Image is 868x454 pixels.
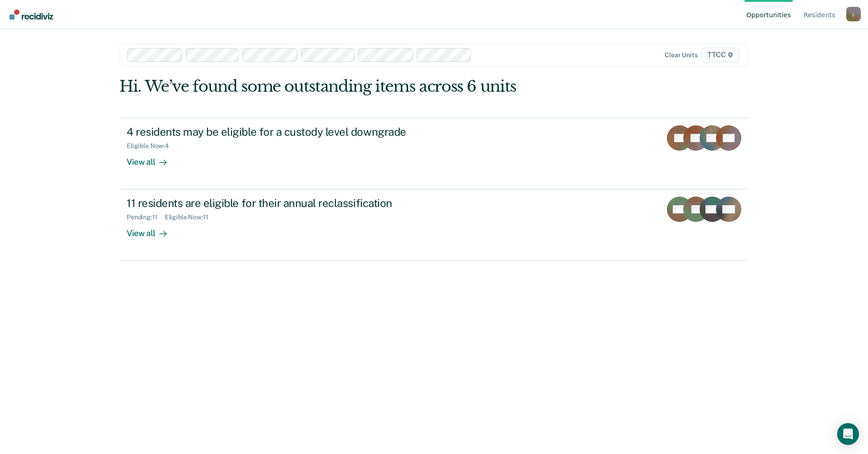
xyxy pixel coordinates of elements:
div: Eligible Now : 4 [127,142,176,150]
div: View all [127,149,178,167]
div: Hi. We’ve found some outstanding items across 6 units [119,77,623,96]
button: Profile dropdown button [846,7,861,21]
div: 11 residents are eligible for their annual reclassification [127,197,445,210]
div: Clear units [665,51,698,59]
div: View all [127,221,178,239]
div: 4 residents may be eligible for a custody level downgrade [127,125,445,138]
div: Pending : 11 [127,213,165,221]
a: 11 residents are eligible for their annual reclassificationPending:11Eligible Now:11View all [119,189,749,261]
a: 4 residents may be eligible for a custody level downgradeEligible Now:4View all [119,118,749,189]
div: j [846,7,861,21]
div: Open Intercom Messenger [837,423,859,445]
img: Recidiviz [10,10,53,20]
div: Eligible Now : 11 [165,213,216,221]
span: TTCC [701,48,739,62]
